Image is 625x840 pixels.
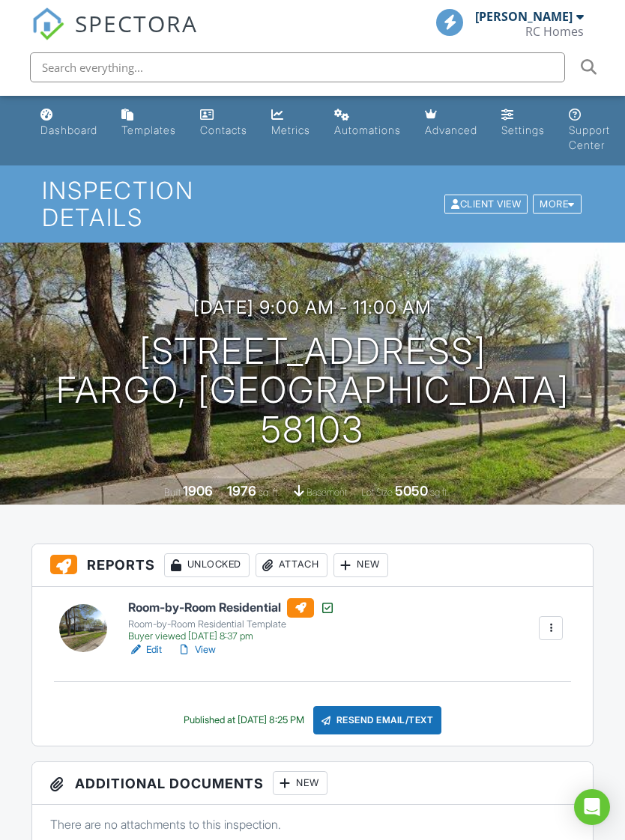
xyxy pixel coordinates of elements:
span: SPECTORA [75,7,198,39]
div: Metrics [271,124,310,136]
div: Buyer viewed [DATE] 8:37 pm [128,630,335,642]
div: Contacts [200,124,247,136]
input: Search everything... [30,52,565,82]
a: Support Center [563,102,616,159]
div: Automations [334,124,401,136]
span: sq. ft. [259,487,280,498]
h6: Room-by-Room Residential [128,598,335,618]
a: Room-by-Room Residential Room-by-Room Residential Template Buyer viewed [DATE] 8:37 pm [128,598,335,643]
a: Contacts [194,102,253,144]
div: Dashboard [40,124,97,136]
span: basement [307,487,347,498]
span: sq.ft. [430,487,449,498]
div: RC Homes [525,24,584,39]
span: Lot Size [361,487,393,498]
div: Resend Email/Text [313,706,442,734]
div: Settings [501,124,545,136]
a: Dashboard [34,102,103,144]
div: [PERSON_NAME] [475,9,573,24]
div: Attach [256,553,327,577]
a: Edit [128,642,162,657]
img: The Best Home Inspection Software - Spectora [31,7,64,40]
div: Room-by-Room Residential Template [128,618,335,630]
a: View [177,642,216,657]
h3: Reports [32,544,594,587]
h1: [STREET_ADDRESS] Fargo, [GEOGRAPHIC_DATA] 58103 [24,332,601,450]
div: More [533,194,582,214]
a: SPECTORA [31,20,198,52]
div: New [333,553,388,577]
a: Advanced [419,102,483,144]
div: Templates [121,124,176,136]
a: Metrics [265,102,316,144]
div: 1906 [183,483,213,499]
a: Client View [443,198,531,209]
h3: Additional Documents [32,762,594,805]
div: New [273,771,327,795]
div: Published at [DATE] 8:25 PM [184,714,304,726]
a: Automations (Basic) [328,102,407,144]
div: Open Intercom Messenger [574,789,610,825]
p: There are no attachments to this inspection. [50,816,576,833]
span: Built [164,487,181,498]
div: Client View [444,194,528,214]
div: Unlocked [164,553,250,577]
a: Settings [495,102,551,144]
h1: Inspection Details [42,177,583,230]
div: Support Center [569,124,610,151]
div: 5050 [395,483,428,499]
h3: [DATE] 9:00 am - 11:00 am [193,297,432,317]
div: Advanced [425,124,477,136]
a: Templates [115,102,182,144]
div: 1976 [227,483,256,499]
